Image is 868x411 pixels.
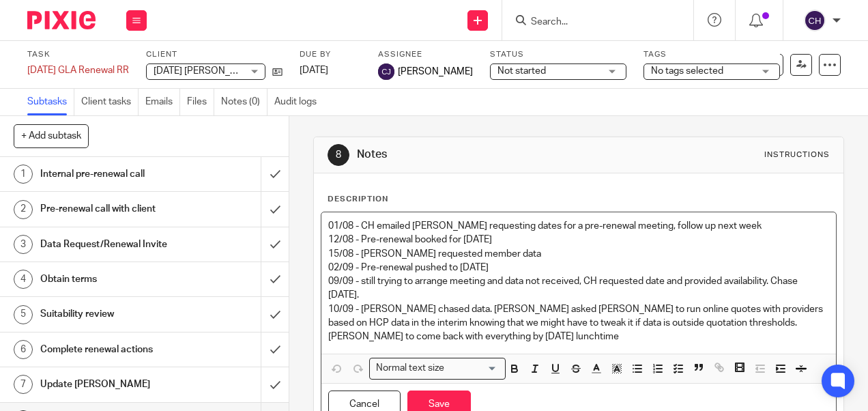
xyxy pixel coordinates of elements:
[328,302,828,344] p: 10/09 - [PERSON_NAME] chased data. [PERSON_NAME] asked [PERSON_NAME] to run online quotes with pr...
[40,304,178,324] h1: Suitability review
[14,305,33,324] div: 5
[328,274,828,302] p: 09/09 - still trying to arrange meeting and data not received, CH requested date and provided ava...
[804,10,826,31] img: svg%3E
[145,89,180,115] a: Emails
[146,49,283,60] label: Client
[328,219,828,233] p: 01/08 - CH emailed [PERSON_NAME] requesting dates for a pre-renewal meeting, follow up next week
[378,63,394,80] img: svg%3E
[40,269,178,289] h1: Obtain terms
[328,247,828,261] p: 15/08 - [PERSON_NAME] requested member data
[651,66,723,76] span: No tags selected
[643,49,780,60] label: Tags
[490,49,626,60] label: Status
[369,358,506,379] div: Search for option
[40,164,178,184] h1: Internal pre-renewal call
[27,89,74,115] a: Subtasks
[40,339,178,360] h1: Complete renewal actions
[14,165,33,184] div: 1
[40,374,178,395] h1: Update [PERSON_NAME]
[81,89,139,115] a: Client tasks
[328,194,388,205] p: Description
[14,200,33,219] div: 2
[14,340,33,359] div: 6
[221,89,267,115] a: Notes (0)
[497,66,546,76] span: Not started
[357,147,608,162] h1: Notes
[328,233,828,246] p: 12/08 - Pre-renewal booked for [DATE]
[27,63,129,77] div: [DATE] GLA Renewal RR
[27,63,129,77] div: 01/10/25 GLA Renewal RR
[764,150,830,160] div: Instructions
[27,49,129,60] label: Task
[27,11,96,29] img: Pixie
[14,270,33,289] div: 4
[187,89,214,115] a: Files
[530,16,652,29] input: Search
[378,49,473,60] label: Assignee
[373,361,447,375] span: Normal text size
[40,199,178,219] h1: Pre-renewal call with client
[328,144,349,166] div: 8
[274,89,323,115] a: Audit logs
[398,65,473,79] span: [PERSON_NAME]
[448,361,497,375] input: Search for option
[300,49,361,60] label: Due by
[14,375,33,394] div: 7
[328,261,828,274] p: 02/09 - Pre-renewal pushed to [DATE]
[300,66,328,75] span: [DATE]
[154,66,352,76] span: [DATE] [PERSON_NAME] [MEDICAL_DATA] Ltd
[40,234,178,255] h1: Data Request/Renewal Invite
[14,124,89,147] button: + Add subtask
[14,235,33,254] div: 3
